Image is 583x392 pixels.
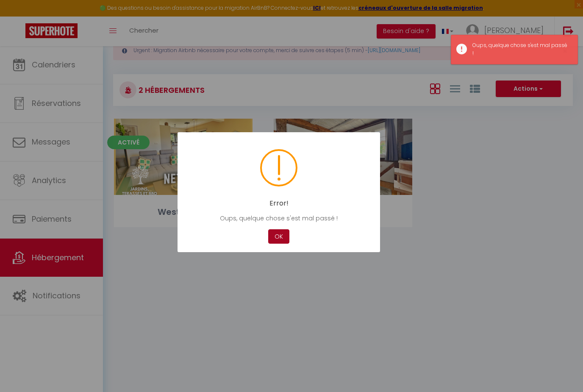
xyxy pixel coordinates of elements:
button: Ouvrir le widget de chat LiveChat [7,3,32,29]
h2: Error! [190,199,367,207]
button: OK [268,229,289,244]
iframe: Chat [547,354,577,386]
p: Oups, quelque chose s'est mal passé ! [190,214,367,223]
div: Oups, quelque chose s'est mal passé ! [472,42,569,58]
